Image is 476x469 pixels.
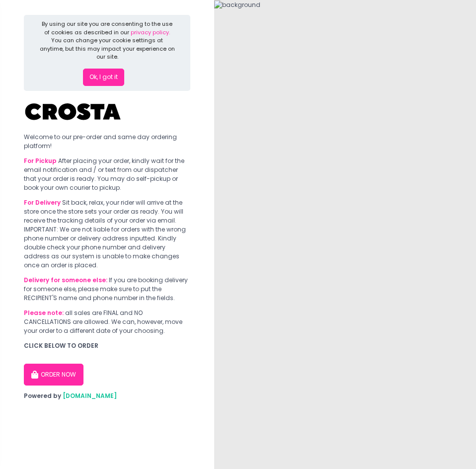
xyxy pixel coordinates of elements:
b: Please note: [24,309,64,317]
div: If you are booking delivery for someone else, please make sure to put the RECIPIENT'S name and ph... [24,276,190,303]
div: Welcome to our pre-order and same day ordering platform! [24,133,190,151]
a: privacy policy. [131,28,170,36]
div: After placing your order, kindly wait for the email notification and / or text from our dispatche... [24,156,190,192]
b: For Pickup [24,156,57,165]
a: [DOMAIN_NAME] [63,391,117,400]
b: For Delivery [24,198,61,207]
div: Sit back, relax, your rider will arrive at the store once the store sets your order as ready. You... [24,198,190,270]
button: Ok, I got it [83,69,124,86]
b: Delivery for someone else: [24,276,107,284]
button: ORDER NOW [24,364,83,386]
div: By using our site you are consenting to the use of cookies as described in our You can change you... [39,20,175,61]
div: CLICK BELOW TO ORDER [24,341,190,350]
img: Crosta Pizzeria [24,97,123,127]
div: Powered by [24,391,190,400]
img: background [214,0,260,9]
div: all sales are FINAL and NO CANCELLATIONS are allowed. We can, however, move your order to a diffe... [24,309,190,335]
